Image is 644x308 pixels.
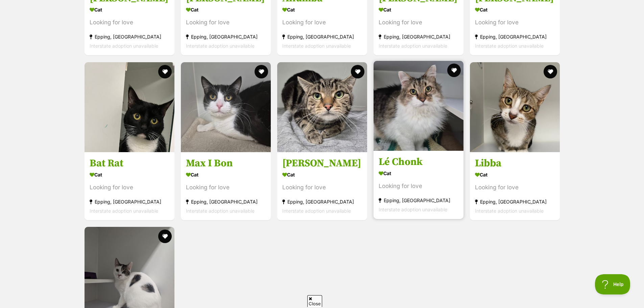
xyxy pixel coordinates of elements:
div: Cat [282,5,362,15]
div: Looking for love [475,18,555,27]
h3: Bat Rat [90,157,169,170]
a: Max I Bon Cat Looking for love Epping, [GEOGRAPHIC_DATA] Interstate adoption unavailable favourite [181,152,271,220]
span: Interstate adoption unavailable [475,43,544,49]
span: Interstate adoption unavailable [282,43,351,49]
img: Bat Rat [85,62,174,152]
div: Epping, [GEOGRAPHIC_DATA] [282,32,362,42]
div: Looking for love [90,18,169,27]
div: Looking for love [186,18,266,27]
img: Lé Chonk [374,61,463,151]
div: Epping, [GEOGRAPHIC_DATA] [379,32,458,42]
div: Cat [379,5,458,15]
div: Cat [475,170,555,180]
span: Interstate adoption unavailable [379,207,447,212]
div: Epping, [GEOGRAPHIC_DATA] [90,197,169,206]
a: [PERSON_NAME] Cat Looking for love Epping, [GEOGRAPHIC_DATA] Interstate adoption unavailable favo... [277,152,367,220]
span: Interstate adoption unavailable [90,208,158,214]
div: Looking for love [282,183,362,192]
div: Cat [379,168,458,178]
a: Libba Cat Looking for love Epping, [GEOGRAPHIC_DATA] Interstate adoption unavailable favourite [470,152,560,220]
div: Looking for love [186,183,266,192]
h3: [PERSON_NAME] [282,157,362,170]
a: Lé Chonk Cat Looking for love Epping, [GEOGRAPHIC_DATA] Interstate adoption unavailable favourite [374,150,463,219]
div: Epping, [GEOGRAPHIC_DATA] [475,32,555,42]
div: Epping, [GEOGRAPHIC_DATA] [282,197,362,206]
button: favourite [544,65,557,78]
button: favourite [351,65,364,78]
button: favourite [447,64,461,77]
img: Libba [470,62,560,152]
div: Looking for love [379,18,458,27]
span: Close [307,295,322,307]
div: Cat [282,170,362,180]
img: Ollie [277,62,367,152]
button: favourite [158,230,172,243]
span: Interstate adoption unavailable [379,43,447,49]
div: Looking for love [379,182,458,191]
span: Interstate adoption unavailable [186,208,255,214]
h3: Libba [475,157,555,170]
a: Bat Rat Cat Looking for love Epping, [GEOGRAPHIC_DATA] Interstate adoption unavailable favourite [85,152,174,220]
span: Interstate adoption unavailable [282,208,351,214]
div: Cat [90,170,169,180]
iframe: Help Scout Beacon - Open [595,274,630,294]
div: Epping, [GEOGRAPHIC_DATA] [186,197,266,206]
div: Epping, [GEOGRAPHIC_DATA] [475,197,555,206]
div: Looking for love [475,183,555,192]
div: Epping, [GEOGRAPHIC_DATA] [186,32,266,42]
button: favourite [255,65,268,78]
span: Interstate adoption unavailable [186,43,255,49]
div: Cat [186,5,266,15]
h3: Max I Bon [186,157,266,170]
div: Epping, [GEOGRAPHIC_DATA] [379,196,458,205]
span: Interstate adoption unavailable [90,43,158,49]
button: favourite [158,65,172,78]
div: Looking for love [90,183,169,192]
span: Interstate adoption unavailable [475,208,544,214]
div: Looking for love [282,18,362,27]
img: Max I Bon [181,62,271,152]
div: Cat [475,5,555,15]
div: Cat [90,5,169,15]
div: Epping, [GEOGRAPHIC_DATA] [90,32,169,42]
h3: Lé Chonk [379,156,458,168]
div: Cat [186,170,266,180]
